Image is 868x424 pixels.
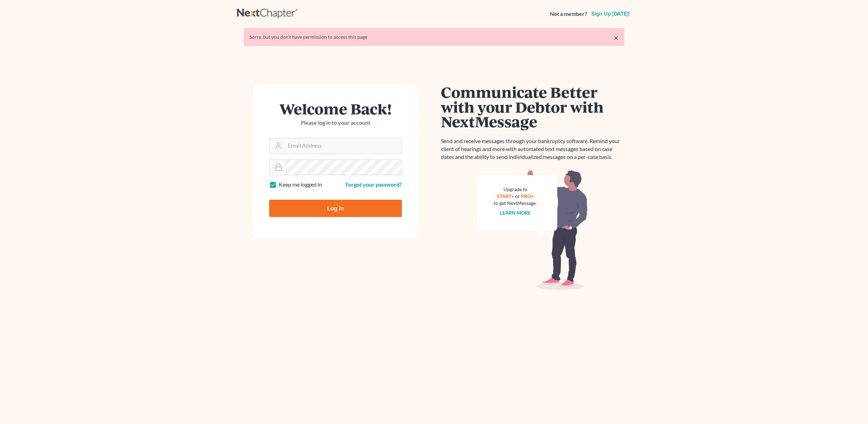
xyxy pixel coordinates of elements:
[269,200,402,217] input: Log In
[269,119,402,127] p: Please log in to your account
[279,181,322,189] label: Keep me logged in
[550,10,587,18] strong: Not a member?
[497,193,514,199] a: START+
[590,11,631,17] a: Sign up [DATE]!
[249,34,619,40] div: Sorry, but you don't have permission to access this page
[346,181,402,188] a: Forgot your password?
[521,193,534,199] a: PRO+
[614,34,619,42] a: ×
[494,186,537,193] div: Upgrade to
[477,169,588,290] img: nextmessage_bg-59042aed3d76b12b5cd301f8e5b87938c9018125f34e5fa2b7a6b67550977c72.svg
[441,85,624,129] h1: Communicate Better with your Debtor with NextMessage
[500,210,531,216] a: Learn more
[494,200,537,207] div: to get NextMessage.
[515,193,520,199] span: or
[269,101,402,116] h1: Welcome Back!
[285,138,402,153] input: Email Address
[441,137,624,161] p: Send and receive messages through your bankruptcy software. Remind your client of hearings and mo...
